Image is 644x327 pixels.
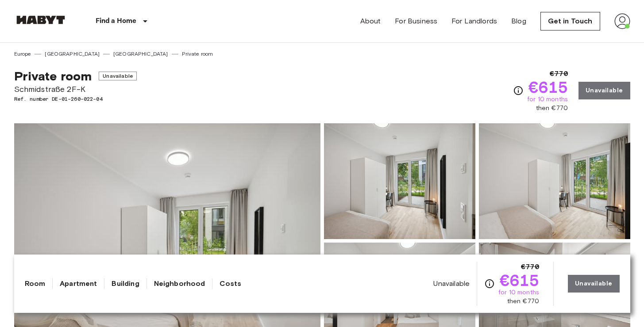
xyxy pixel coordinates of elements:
span: then €770 [507,297,539,306]
p: Find a Home [96,16,137,27]
span: Unavailable [433,279,470,289]
a: Building [112,278,139,289]
a: Apartment [60,278,97,289]
img: Picture of unit DE-01-260-022-04 [479,123,630,239]
a: Costs [220,278,241,289]
span: then €770 [536,104,568,113]
span: Schmidstraße 2F-K [14,84,137,95]
a: Blog [511,16,526,27]
span: €770 [550,68,568,79]
a: Get in Touch [540,12,600,30]
img: avatar [614,13,630,29]
a: For Business [395,16,437,27]
span: Private room [14,68,92,84]
span: €615 [500,272,539,288]
a: Room [25,278,46,289]
img: Picture of unit DE-01-260-022-04 [324,123,475,239]
span: for 10 months [498,288,539,297]
a: Neighborhood [154,278,205,289]
img: Habyt [14,15,67,24]
a: About [360,16,381,27]
a: Europe [14,50,31,58]
svg: Check cost overview for full price breakdown. Please note that discounts apply to new joiners onl... [513,85,524,96]
span: Unavailable [99,72,137,80]
a: For Landlords [451,16,497,27]
a: [GEOGRAPHIC_DATA] [113,50,168,58]
svg: Check cost overview for full price breakdown. Please note that discounts apply to new joiners onl... [484,278,495,289]
a: Private room [182,50,213,58]
span: Ref. number DE-01-260-022-04 [14,95,137,103]
span: €770 [521,262,539,272]
span: €615 [528,79,568,95]
a: [GEOGRAPHIC_DATA] [45,50,100,58]
span: for 10 months [527,95,568,104]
